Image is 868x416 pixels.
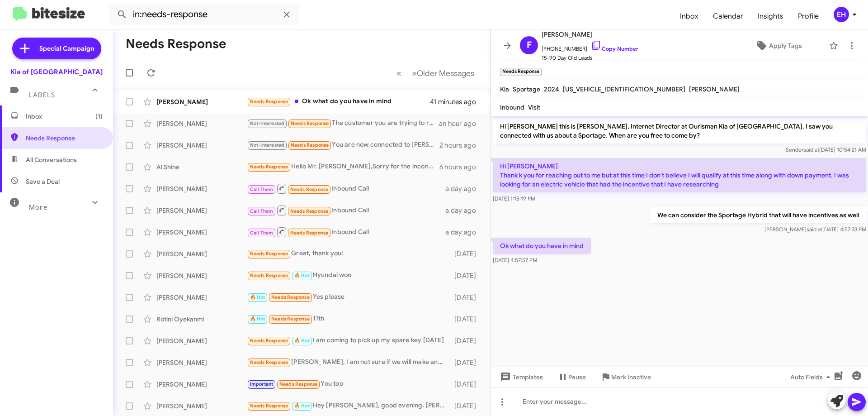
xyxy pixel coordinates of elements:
[527,38,532,53] span: F
[396,67,401,79] span: «
[542,29,638,40] span: [PERSON_NAME]
[250,186,274,192] span: Call Them
[247,140,439,150] div: You are now connected to [PERSON_NAME], please resend any previous messages meant for the custome...
[247,357,450,368] div: [PERSON_NAME], I am not sure if we will make another purchase from the [GEOGRAPHIC_DATA] location...
[250,208,274,214] span: Call Them
[392,64,480,82] nav: Page navigation example
[250,381,274,387] span: Important
[12,38,101,59] a: Special Campaign
[611,369,651,385] span: Mark Inactive
[493,238,591,254] p: Ok what do you have in mind
[294,273,310,278] span: 🔥 Hot
[247,226,445,238] div: Inbound Call
[247,249,450,259] div: Great, thank you!
[430,97,483,106] div: 41 minutes ago
[593,369,658,385] button: Mark Inactive
[568,369,586,385] span: Pause
[247,118,439,129] div: The customer you are trying to reach has already left the conversation.
[247,292,450,302] div: Yes please
[769,38,802,54] span: Apply Tags
[732,38,825,54] button: Apply Tags
[803,146,819,153] span: said at
[591,45,638,52] a: Copy Number
[250,230,274,236] span: Call Them
[247,379,450,389] div: You too
[783,369,841,385] button: Auto Fields
[750,3,791,29] a: Insights
[791,3,826,29] a: Profile
[450,249,483,258] div: [DATE]
[513,85,540,93] span: Sportage
[290,186,329,192] span: Needs Response
[450,271,483,280] div: [DATE]
[250,338,288,344] span: Needs Response
[271,294,310,300] span: Needs Response
[450,315,483,324] div: [DATE]
[500,68,542,76] small: Needs Response
[271,316,310,322] span: Needs Response
[542,53,638,62] span: 15-90 Day Old Leads
[290,230,329,236] span: Needs Response
[498,369,543,385] span: Templates
[250,403,288,409] span: Needs Response
[445,228,483,237] div: a day ago
[126,37,226,51] h1: Needs Response
[250,273,288,278] span: Needs Response
[391,64,407,82] button: Previous
[291,142,329,148] span: Needs Response
[250,294,265,300] span: 🔥 Hot
[450,358,483,367] div: [DATE]
[493,195,535,202] span: [DATE] 1:15:19 PM
[247,183,445,194] div: Inbound Call
[290,208,329,214] span: Needs Response
[807,226,822,233] span: said at
[493,257,537,263] span: [DATE] 4:57:57 PM
[563,85,685,93] span: [US_VEHICLE_IDENTIFICATION_NUMBER]
[500,103,524,111] span: Inbound
[706,3,750,29] a: Calendar
[250,164,288,170] span: Needs Response
[439,141,483,150] div: 2 hours ago
[439,163,483,172] div: 6 hours ago
[544,85,559,93] span: 2024
[650,207,866,223] p: We can consider the Sportage Hybrid that will have incentives as well
[417,68,474,78] span: Older Messages
[450,402,483,411] div: [DATE]
[491,369,550,385] button: Templates
[445,206,483,215] div: a day ago
[250,316,265,322] span: 🔥 Hot
[247,205,445,216] div: Inbound Call
[450,336,483,345] div: [DATE]
[673,3,706,29] a: Inbox
[291,120,329,126] span: Needs Response
[294,338,310,344] span: 🔥 Hot
[406,64,480,82] button: Next
[834,7,849,22] div: EH
[250,99,288,105] span: Needs Response
[439,119,483,128] div: an hour ago
[247,96,430,107] div: Ok what do you have in mind
[550,369,593,385] button: Pause
[279,381,318,387] span: Needs Response
[450,293,483,302] div: [DATE]
[450,380,483,389] div: [DATE]
[247,335,450,346] div: I am coming to pick up my spare key [DATE]
[542,40,638,53] span: [PHONE_NUMBER]
[412,67,417,79] span: »
[247,314,450,324] div: 11th
[247,401,450,411] div: Hey [PERSON_NAME], good evening. [PERSON_NAME] sent me over an email letting me know you guys wil...
[528,103,540,111] span: Visit
[250,359,288,365] span: Needs Response
[109,4,299,25] input: Search
[247,162,439,172] div: Hello Mr. [PERSON_NAME],Sorry for the inconvenience, but I was just doing an internet search to s...
[445,184,483,193] div: a day ago
[294,403,310,409] span: 🔥 Hot
[493,118,866,143] p: Hi [PERSON_NAME] this is [PERSON_NAME], Internet Director at Ourisman Kia of [GEOGRAPHIC_DATA]. I...
[250,120,285,126] span: Not-Interested
[247,270,450,281] div: Hyundai won
[250,251,288,257] span: Needs Response
[493,158,866,192] p: Hi [PERSON_NAME] Thank k you for reaching out to me but at this time I don't believe I will quali...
